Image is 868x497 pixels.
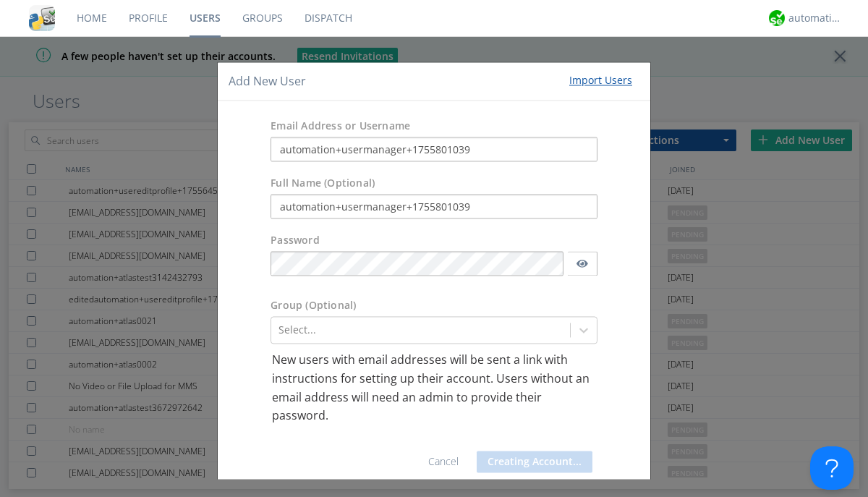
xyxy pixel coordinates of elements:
[271,195,597,219] input: Julie Appleseed
[428,454,459,468] a: Cancel
[769,10,785,26] img: d2d01cd9b4174d08988066c6d424eccd
[272,352,596,425] p: New users with email addresses will be sent a link with instructions for setting up their account...
[788,11,843,25] div: automation+atlas
[271,234,320,248] label: Password
[271,177,375,191] label: Full Name (Optional)
[29,5,55,31] img: cddb5a64eb264b2086981ab96f4c1ba7
[477,451,592,472] button: Creating Account...
[229,73,306,90] h4: Add New User
[271,119,410,134] label: Email Address or Username
[271,299,356,313] label: Group (Optional)
[569,73,632,88] div: Import Users
[271,137,597,162] input: e.g. email@address.com, Housekeeping1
